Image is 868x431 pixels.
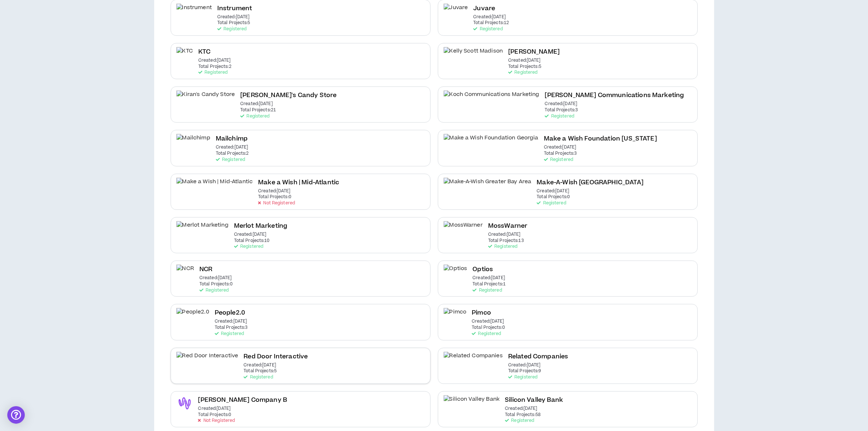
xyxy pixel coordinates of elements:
[544,151,577,156] p: Total Projects: 3
[473,20,509,26] p: Total Projects: 12
[258,189,291,194] p: Created: [DATE]
[244,352,308,362] h2: Red Door Interactive
[444,308,467,324] img: Pimco
[216,134,248,144] h2: Mailchimp
[216,145,248,150] p: Created: [DATE]
[472,319,504,324] p: Created: [DATE]
[258,178,339,188] h2: Make a Wish | Mid-Atlantic
[472,276,505,281] p: Created: [DATE]
[505,418,534,423] p: Registered
[444,91,540,107] img: Koch Communications Marketing
[473,4,495,14] h2: Juvare
[472,331,501,336] p: Registered
[444,178,532,194] img: Make-A-Wish Greater Bay Area
[176,395,193,412] img: Shannon Company B
[234,232,266,237] p: Created: [DATE]
[537,178,643,188] h2: Make-A-Wish [GEOGRAPHIC_DATA]
[234,221,288,231] h2: Merlot Marketing
[473,27,502,32] p: Registered
[545,101,577,107] p: Created: [DATE]
[505,406,537,411] p: Created: [DATE]
[508,47,560,57] h2: [PERSON_NAME]
[545,114,574,119] p: Registered
[244,375,273,380] p: Registered
[234,244,263,249] p: Registered
[508,58,541,63] p: Created: [DATE]
[444,47,503,64] img: Kelly Scott Madison
[508,363,541,368] p: Created: [DATE]
[444,4,468,20] img: Juvare
[215,308,245,318] h2: People2.0
[217,15,250,20] p: Created: [DATE]
[199,288,229,293] p: Registered
[215,319,247,324] p: Created: [DATE]
[176,352,238,368] img: Red Door Interactive
[198,47,210,57] h2: KTC
[472,282,506,287] p: Total Projects: 1
[508,352,568,362] h2: Related Companies
[240,101,273,107] p: Created: [DATE]
[176,265,194,281] img: NCR
[508,375,537,380] p: Registered
[444,352,503,368] img: Related Companies
[217,27,246,32] p: Registered
[176,308,209,324] img: People2.0
[199,276,232,281] p: Created: [DATE]
[258,195,291,200] p: Total Projects: 0
[176,178,253,194] img: Make a Wish | Mid-Atlantic
[508,70,537,75] p: Registered
[176,91,235,107] img: Kiran's Candy Store
[215,325,248,330] p: Total Projects: 3
[508,64,541,69] p: Total Projects: 5
[472,265,493,274] h2: Optios
[240,114,269,119] p: Registered
[217,4,252,14] h2: Instrument
[198,58,231,63] p: Created: [DATE]
[544,145,576,150] p: Created: [DATE]
[176,4,212,20] img: Instrument
[198,406,231,411] p: Created: [DATE]
[488,221,528,231] h2: MossWarner
[472,325,505,330] p: Total Projects: 0
[444,221,483,238] img: MossWarner
[537,189,569,194] p: Created: [DATE]
[198,418,235,423] p: Not Registered
[198,64,231,69] p: Total Projects: 2
[176,221,229,238] img: Merlot Marketing
[444,395,500,412] img: Silicon Valley Bank
[444,134,538,150] img: Make a Wish Foundation Georgia
[176,134,210,150] img: Mailchimp
[473,15,506,20] p: Created: [DATE]
[258,201,295,206] p: Not Registered
[216,151,249,156] p: Total Projects: 2
[244,369,277,374] p: Total Projects: 5
[545,91,684,100] h2: [PERSON_NAME] Communications Marketing
[488,238,524,243] p: Total Projects: 13
[215,331,244,336] p: Registered
[198,70,227,75] p: Registered
[488,244,517,249] p: Registered
[488,232,521,237] p: Created: [DATE]
[544,157,573,162] p: Registered
[537,195,570,200] p: Total Projects: 0
[199,265,212,274] h2: NCR
[216,157,245,162] p: Registered
[217,20,250,26] p: Total Projects: 5
[505,412,541,417] p: Total Projects: 58
[537,201,566,206] p: Registered
[240,108,276,113] p: Total Projects: 21
[7,406,25,424] div: Open Intercom Messenger
[198,412,231,417] p: Total Projects: 0
[472,308,491,318] h2: Pimco
[505,395,563,405] h2: Silicon Valley Bank
[234,238,270,243] p: Total Projects: 10
[240,91,336,100] h2: [PERSON_NAME]'s Candy Store
[545,108,578,113] p: Total Projects: 3
[472,288,502,293] p: Registered
[444,265,467,281] img: Optios
[508,369,541,374] p: Total Projects: 9
[544,134,657,144] h2: Make a Wish Foundation [US_STATE]
[244,363,276,368] p: Created: [DATE]
[198,395,287,405] h2: [PERSON_NAME] Company B
[199,282,233,287] p: Total Projects: 0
